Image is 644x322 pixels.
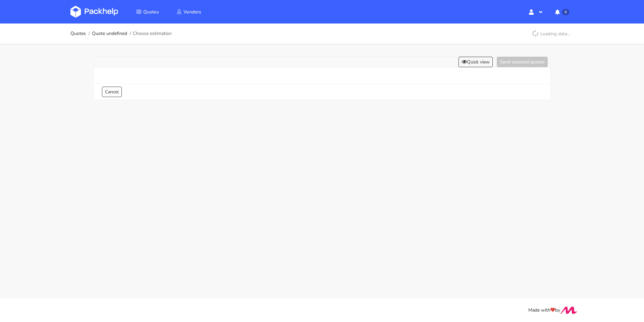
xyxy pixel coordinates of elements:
div: Made with by [62,307,582,314]
a: Vendors [168,6,209,18]
nav: breadcrumb [70,27,172,40]
img: Dashboard [70,6,118,18]
button: Send selected quotes [497,57,548,67]
a: Quotes [128,6,167,18]
a: Quotes [70,31,86,36]
span: Quotes [143,9,159,15]
a: Quote undefined [92,31,127,36]
button: Quick view [459,57,493,67]
span: Choose estimation [133,31,172,36]
span: 0 [562,9,569,15]
button: 0 [550,6,574,18]
span: Vendors [183,9,201,15]
img: Move Closer [560,307,578,314]
p: Loading data... [528,28,574,39]
a: Cancel [102,87,122,97]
